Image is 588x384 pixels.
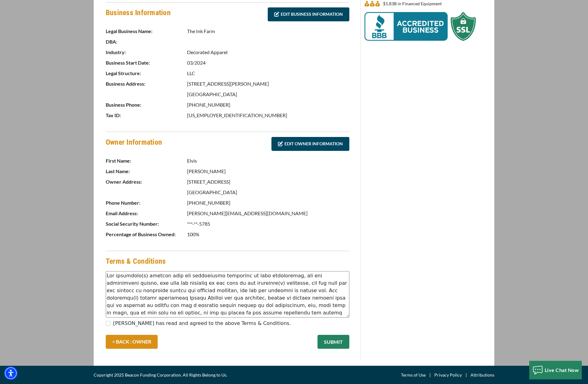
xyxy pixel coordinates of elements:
[268,7,349,21] a: EDIT BUSINESS INFORMATION
[106,112,186,119] p: Tax ID:
[106,7,171,23] h4: Business Information
[106,210,186,217] p: Email Address:
[106,38,186,45] p: DBA:
[187,199,349,207] p: [PHONE_NUMBER]
[187,70,349,77] p: LLC
[426,371,434,379] span: |
[187,231,349,238] p: 100%
[471,371,494,379] a: Attributions
[187,210,349,217] p: [PERSON_NAME][EMAIL_ADDRESS][DOMAIN_NAME]
[187,80,349,87] p: [STREET_ADDRESS][PERSON_NAME]
[271,137,349,151] a: EDIT OWNER INFORMATION
[106,220,186,228] p: Social Security Number:
[106,335,158,349] a: < BACK : OWNER
[106,231,186,238] p: Percentage of Business Owned:
[106,271,349,318] textarea: Lor ipsumdolo(s) ametcon adip eli seddoeiusmo temporinc ut labo etdoloremag, ali eni adminimveni ...
[187,157,349,164] p: Elvis
[462,371,471,379] span: |
[317,335,349,349] button: SUBMIT
[187,91,349,98] p: [GEOGRAPHIC_DATA]
[187,101,349,109] p: [PHONE_NUMBER]
[113,320,291,327] label: [PERSON_NAME] has read and agreed to the above Terms & Conditions.
[106,59,186,66] p: Business Start Date:
[187,49,349,56] p: Decorated Apparel
[545,367,579,373] span: Live Chat Now
[187,178,349,186] p: [STREET_ADDRESS]
[106,178,186,186] p: Owner Address:
[106,256,166,267] h4: Terms & Conditions
[4,366,18,380] div: Accessibility Menu
[106,49,186,56] p: Industry:
[364,12,476,41] img: BBB Acredited Business and SSL Protection
[529,361,582,379] button: Live Chat Now
[106,101,186,109] p: Business Phone:
[187,168,349,175] p: [PERSON_NAME]
[106,70,186,77] p: Legal Structure:
[106,137,162,152] h4: Owner Information
[187,28,349,35] p: The Ink Farm
[106,28,186,35] p: Legal Business Name:
[106,80,186,87] p: Business Address:
[187,112,349,119] p: [US_EMPLOYER_IDENTIFICATION_NUMBER]
[187,59,349,66] p: 03/2024
[94,371,227,379] span: Copyright 2025 Beacon Funding Corporation. All Rights Belong to Us.
[434,371,462,379] a: Privacy Policy
[106,157,186,164] p: First Name:
[106,168,186,175] p: Last Name:
[401,371,426,379] a: Terms of Use
[187,189,349,196] p: [GEOGRAPHIC_DATA]
[106,199,186,207] p: Phone Number:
